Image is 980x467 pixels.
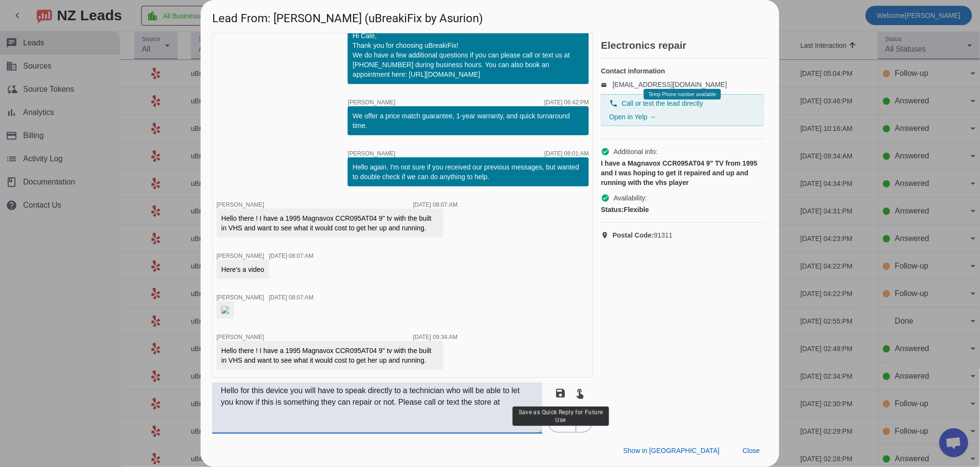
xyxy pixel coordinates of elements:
[348,99,395,105] span: [PERSON_NAME]
[622,99,703,108] span: Call or text the lead directly
[601,82,612,87] mat-icon: email
[601,194,610,202] mat-icon: check_circle
[601,231,612,239] mat-icon: location_on
[353,31,584,79] div: Hi Cale, Thank you for choosing uBreakiFix! We do have a few additional questions if you can plea...
[353,111,584,130] div: We offer a price match guarantee, 1-year warranty, and quick turnaround time. ​
[601,41,768,50] h2: Electronics repair
[578,417,590,429] mat-icon: arrow_drop_down
[221,213,438,233] div: Hello there ! I have a 1995 Magnavox CCR095AT04 9" tv with the built in VHS and want to see what ...
[601,158,764,187] div: I have a Magnavox CCR095AT04 9" TV from 1995 and I was hoping to get it repaired and up and runni...
[221,306,229,314] img: raw
[217,334,264,340] span: [PERSON_NAME]
[574,387,586,399] mat-icon: touch_app
[624,447,720,454] span: Show in [GEOGRAPHIC_DATA]
[348,151,395,156] span: [PERSON_NAME]
[544,151,589,156] div: [DATE] 08:01:AM
[612,231,654,239] strong: Postal Code:
[269,253,313,259] div: [DATE] 08:07:AM
[609,99,618,108] mat-icon: phone
[217,201,264,208] span: [PERSON_NAME]
[221,265,264,274] div: Here's a video
[649,92,716,97] span: Temp Phone number available
[609,113,656,121] a: Open in Yelp →
[601,147,610,156] mat-icon: check_circle
[735,442,768,459] button: Close
[601,205,764,214] div: Flexible
[269,295,313,300] div: [DATE] 08:07:AM
[549,413,576,432] span: Send
[555,387,567,399] mat-icon: save
[217,253,264,259] span: [PERSON_NAME]
[544,99,589,105] div: [DATE] 06:42:PM
[612,81,727,88] a: [EMAIL_ADDRESS][DOMAIN_NAME]
[612,230,673,240] span: 91311
[413,334,458,340] div: [DATE] 09:34:AM
[601,66,764,76] h4: Contact information
[613,193,647,203] span: Availability:
[221,346,438,365] div: Hello there ! I have a 1995 Magnavox CCR095AT04 9" tv with the built in VHS and want to see what ...
[601,206,624,213] strong: Status:
[353,162,584,182] div: Hello again. I'm not sure if you received our previous messages, but wanted to double check if we...
[413,202,458,208] div: [DATE] 08:07:AM
[613,147,658,156] span: Additional info:
[616,442,727,459] button: Show in [GEOGRAPHIC_DATA]
[217,294,264,301] span: [PERSON_NAME]
[743,447,760,454] span: Close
